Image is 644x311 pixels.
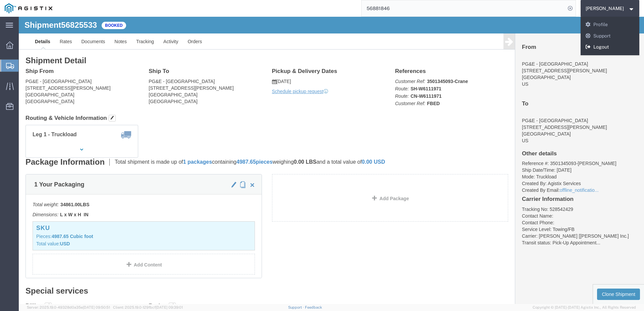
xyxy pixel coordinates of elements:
[305,305,322,309] a: Feedback
[581,42,640,53] a: Logout
[156,305,183,309] span: [DATE] 09:39:01
[585,4,635,12] button: [PERSON_NAME]
[288,305,305,309] a: Support
[19,17,644,304] iframe: FS Legacy Container
[586,5,624,12] span: Joe Torres
[533,305,636,310] span: Copyright © [DATE]-[DATE] Agistix Inc., All Rights Reserved
[362,0,566,16] input: Search for shipment number, reference number
[27,305,110,309] span: Server: 2025.19.0-49328d0a35e
[581,30,640,42] a: Support
[581,19,640,30] a: Profile
[5,3,52,13] img: logo
[83,305,110,309] span: [DATE] 09:50:51
[113,305,183,309] span: Client: 2025.19.0-129fbcf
